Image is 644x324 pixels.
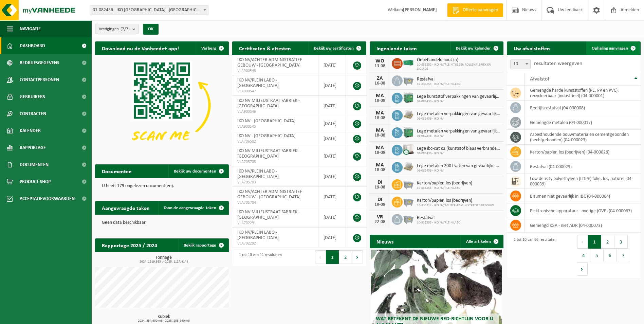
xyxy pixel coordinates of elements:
[168,164,228,178] a: Bekijk uw documenten
[318,131,346,146] td: [DATE]
[20,37,45,54] span: Dashboard
[20,20,41,37] span: Navigatie
[511,59,530,69] span: 10
[318,207,346,228] td: [DATE]
[417,186,472,190] span: 10-833253 - IKO NV/PLEIN LABO
[318,146,346,166] td: [DATE]
[237,98,300,109] span: IKO NV MILIEUSTRAAT FABRIEK - [GEOGRAPHIC_DATA]
[237,220,313,226] span: VLA702291
[95,238,164,252] h2: Rapportage 2025 / 2024
[373,185,387,190] div: 19-08
[417,117,500,121] span: 01-082436 - IKO NV
[417,129,500,134] span: Lege metalen verpakkingen van gevaarlijke stoffen
[447,3,503,17] a: Offerte aanvragen
[417,198,494,203] span: Karton/papier, los (bedrijven)
[20,54,59,71] span: Bedrijfsgegevens
[417,163,500,169] span: Lege metalen 200 l vaten van gevaarlijke producten
[318,96,346,116] td: [DATE]
[525,174,641,189] td: low density polyethyleen (LDPE) folie, los, naturel (04-000039)
[403,7,437,13] strong: [PERSON_NAME]
[373,81,387,86] div: 16-08
[20,88,45,105] span: Gebruikers
[403,144,414,155] img: PB-IC-CU
[373,93,387,98] div: MA
[237,68,313,74] span: VLA900548
[90,5,208,15] span: 01-082436 - IKO NV - ANTWERPEN
[417,57,500,63] span: Onbehandeld hout (a)
[525,189,641,203] td: bitumen niet gevaarlijk in IBC (04-000064)
[99,24,130,34] span: Vestigingen
[373,128,387,133] div: MA
[403,126,414,139] img: PB-HB-1400-HPE-GN-11
[456,46,491,51] span: Bekijk uw kalender
[525,86,641,101] td: gemengde harde kunststoffen (PE, PP en PVC), recycleerbaar (industrieel) (04-000001)
[236,250,282,265] div: 1 tot 10 van 11 resultaten
[98,314,229,323] h3: Kubiek
[507,41,557,55] h2: Uw afvalstoffen
[417,169,500,173] span: 01-082436 - IKO NV
[95,201,157,214] h2: Aangevraagde taken
[102,220,222,225] p: Geen data beschikbaar.
[98,260,229,264] span: 2024: 1919,863 t - 2025: 1127,414 t
[617,249,630,262] button: 7
[178,238,228,252] a: Bekijk rapportage
[403,109,414,121] img: LP-PA-00000-WDN-11
[577,262,588,276] button: Next
[417,82,461,86] span: 10-833253 - IKO NV/PLEIN LABO
[510,234,556,276] div: 1 tot 10 van 66 resultaten
[417,215,461,221] span: Restafval
[417,111,500,117] span: Lege metalen verpakkingen van gevaarlijke stoffen
[373,110,387,116] div: MA
[237,89,313,94] span: VLA900547
[20,190,75,207] span: Acceptatievoorwaarden
[510,59,531,69] span: 10
[525,203,641,218] td: elektronische apparatuur - overige (OVE) (04-000067)
[237,230,279,240] span: IKO NV/PLEIN LABO - [GEOGRAPHIC_DATA]
[158,201,228,215] a: Toon de aangevraagde taken
[577,235,588,249] button: Previous
[232,41,298,55] h2: Certificaten & attesten
[373,168,387,173] div: 18-08
[20,139,46,156] span: Rapportage
[373,76,387,81] div: ZA
[196,41,228,55] button: Verberg
[20,105,46,122] span: Contracten
[417,134,500,138] span: 01-082436 - IKO NV
[525,115,641,130] td: gemengde metalen (04-000017)
[201,46,216,51] span: Verberg
[95,164,139,178] h2: Documenten
[590,249,604,262] button: 5
[315,250,326,264] button: Previous
[373,202,387,207] div: 19-08
[525,159,641,174] td: restafval (04-000029)
[525,218,641,233] td: gemengd KGA - niet ADR (04-000073)
[237,133,295,139] span: IKO NV - [GEOGRAPHIC_DATA]
[237,148,300,159] span: IKO NV MILIEUSTRAAT FABRIEK - [GEOGRAPHIC_DATA]
[174,169,216,174] span: Bekijk uw documenten
[237,139,313,144] span: VLA706502
[237,241,313,246] span: VLA702292
[95,55,229,156] img: Download de VHEPlus App
[373,162,387,168] div: MA
[326,250,339,264] button: 1
[417,146,500,151] span: Lege ibc-cat c2 (kunststof blaas verbranden)
[417,181,472,186] span: Karton/papier, los (bedrijven)
[373,180,387,185] div: DI
[95,41,186,55] h2: Download nu de Vanheede+ app!
[373,197,387,202] div: DI
[318,75,346,96] td: [DATE]
[592,46,628,51] span: Ophaling aanvragen
[577,249,590,262] button: 4
[450,41,503,55] a: Bekijk uw kalender
[525,130,641,145] td: asbesthoudende bouwmaterialen cementgebonden (hechtgebonden) (04-000023)
[102,184,222,188] p: U heeft 179 ongelezen document(en).
[98,255,229,264] h3: Tonnage
[373,133,387,138] div: 18-08
[534,61,582,66] label: resultaten weergeven
[403,213,414,224] img: WB-2500-GAL-GY-01
[370,235,400,248] h2: Nieuws
[417,77,461,82] span: Restafval
[237,159,313,165] span: VLA705705
[20,122,41,139] span: Kalender
[237,169,279,179] span: IKO NV/PLEIN LABO - [GEOGRAPHIC_DATA]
